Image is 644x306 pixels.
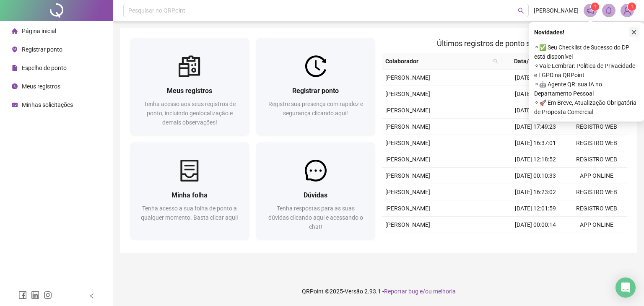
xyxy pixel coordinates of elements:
[505,200,566,217] td: [DATE] 12:01:59
[385,205,430,212] span: [PERSON_NAME]
[130,142,249,240] a: Minha folhaTenha acesso a sua folha de ponto a qualquer momento. Basta clicar aqui!
[505,102,566,119] td: [DATE] 23:59:45
[292,87,339,95] span: Registrar ponto
[385,140,430,146] span: [PERSON_NAME]
[385,91,430,97] span: [PERSON_NAME]
[385,156,430,163] span: [PERSON_NAME]
[534,80,639,98] span: ⚬ 🤖 Agente QR: sua IA no Departamento Pessoal
[631,4,634,10] span: 1
[130,38,249,135] a: Meus registrosTenha acesso aos seus registros de ponto, incluindo geolocalização e demais observa...
[31,291,39,299] span: linkedin
[144,101,236,126] span: Tenha acesso aos seus registros de ponto, incluindo geolocalização e demais observações!
[385,189,430,195] span: [PERSON_NAME]
[384,288,456,295] span: Reportar bug e/ou melhoria
[12,102,18,108] span: schedule
[22,101,73,108] span: Minhas solicitações
[256,142,376,240] a: DúvidasTenha respostas para as suas dúvidas clicando aqui e acessando o chat!
[505,86,566,102] td: [DATE] 11:55:46
[534,6,579,15] span: [PERSON_NAME]
[22,83,60,90] span: Meus registros
[491,55,500,67] span: search
[534,98,639,117] span: ⚬ 🚀 Em Breve, Atualização Obrigatória de Proposta Comercial
[615,277,636,298] div: Open Intercom Messenger
[505,151,566,168] td: [DATE] 12:18:52
[505,119,566,135] td: [DATE] 17:49:23
[566,168,627,184] td: APP ONLINE
[591,3,599,11] sup: 1
[385,57,490,66] span: Colaborador
[505,217,566,233] td: [DATE] 00:00:14
[501,53,561,70] th: Data/Hora
[385,221,430,228] span: [PERSON_NAME]
[631,29,637,35] span: close
[22,65,67,71] span: Espelho de ponto
[304,191,327,199] span: Dúvidas
[22,46,62,53] span: Registrar ponto
[268,101,363,117] span: Registre sua presença com rapidez e segurança clicando aqui!
[505,135,566,151] td: [DATE] 16:37:01
[621,4,634,17] img: 93870
[534,28,564,37] span: Novidades !
[566,119,627,135] td: REGISTRO WEB
[12,47,18,52] span: environment
[566,200,627,217] td: REGISTRO WEB
[505,168,566,184] td: [DATE] 00:10:33
[518,8,524,14] span: search
[12,83,18,89] span: clock-circle
[385,172,430,179] span: [PERSON_NAME]
[587,7,594,14] span: notification
[566,217,627,233] td: APP ONLINE
[22,28,56,34] span: Página inicial
[628,3,636,11] sup: Atualize o seu contato no menu Meus Dados
[44,291,52,299] span: instagram
[605,7,613,14] span: bell
[385,74,430,81] span: [PERSON_NAME]
[534,43,639,61] span: ⚬ ✅ Seu Checklist de Sucesso do DP está disponível
[505,57,551,66] span: Data/Hora
[12,28,18,34] span: home
[493,59,498,64] span: search
[505,233,566,249] td: [DATE] 16:17:05
[18,291,27,299] span: facebook
[12,65,18,71] span: file
[534,61,639,80] span: ⚬ Vale Lembrar: Política de Privacidade e LGPD na QRPoint
[505,70,566,86] td: [DATE] 16:08:50
[345,288,363,295] span: Versão
[566,184,627,200] td: REGISTRO WEB
[566,135,627,151] td: REGISTRO WEB
[566,151,627,168] td: REGISTRO WEB
[505,184,566,200] td: [DATE] 16:23:02
[171,191,208,199] span: Minha folha
[113,277,644,306] footer: QRPoint © 2025 - 2.93.1 -
[141,205,238,221] span: Tenha acesso a sua folha de ponto a qualquer momento. Basta clicar aqui!
[167,87,212,95] span: Meus registros
[566,233,627,249] td: REGISTRO WEB
[385,123,430,130] span: [PERSON_NAME]
[89,293,95,299] span: left
[268,205,363,230] span: Tenha respostas para as suas dúvidas clicando aqui e acessando o chat!
[594,4,597,10] span: 1
[437,39,572,48] span: Últimos registros de ponto sincronizados
[385,107,430,114] span: [PERSON_NAME]
[256,38,376,135] a: Registrar pontoRegistre sua presença com rapidez e segurança clicando aqui!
